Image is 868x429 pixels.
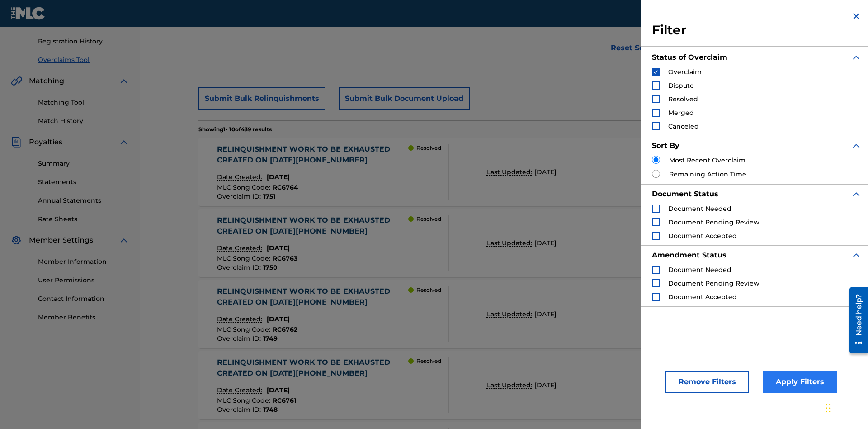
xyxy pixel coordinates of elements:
strong: Amendment Status [652,251,726,259]
img: expand [851,250,862,261]
label: Most Recent Overclaim [669,156,745,165]
a: RELINQUISHMENT WORK TO BE EXHAUSTED CREATED ON [DATE][PHONE_NUMBER]Date Created:[DATE]MLC Song Co... [198,138,810,206]
img: close [851,11,862,22]
a: Statements [38,177,129,187]
span: MLC Song Code : [217,183,273,191]
span: RC6761 [273,396,296,405]
img: checkbox [653,69,659,75]
img: Royalties [11,137,22,148]
span: Resolved [668,95,698,103]
span: [DATE] [267,386,290,394]
span: Overclaim ID : [217,334,263,343]
a: Member Information [38,257,129,267]
span: Matching [29,76,64,86]
span: [DATE] [267,315,290,323]
a: Registration History [38,37,129,46]
span: Document Pending Review [668,279,759,287]
a: Matching Tool [38,98,129,107]
span: [DATE] [534,239,557,247]
button: Submit Bulk Relinquishments [198,87,325,110]
a: Summary [38,159,129,168]
a: RELINQUISHMENT WORK TO BE EXHAUSTED CREATED ON [DATE][PHONE_NUMBER]Date Created:[DATE]MLC Song Co... [198,280,810,348]
span: Document Accepted [668,293,737,301]
span: [DATE] [267,173,290,181]
button: Remove Filters [665,371,749,393]
p: Date Created: [217,172,264,182]
span: 1748 [263,405,278,414]
a: Annual Statements [38,196,129,205]
span: Dispute [668,81,694,90]
strong: Status of Overclaim [652,53,727,62]
div: RELINQUISHMENT WORK TO BE EXHAUSTED CREATED ON [DATE][PHONE_NUMBER] [217,357,409,379]
p: Date Created: [217,243,264,253]
span: Document Needed [668,205,731,213]
span: 1750 [263,263,278,272]
span: RC6764 [273,183,298,191]
span: Overclaim ID : [217,192,263,200]
span: [DATE] [534,168,557,176]
a: Contact Information [38,294,129,304]
span: Document Pending Review [668,218,759,226]
h3: Filter [652,22,862,38]
span: Document Needed [668,266,731,274]
span: Document Accepted [668,232,737,240]
span: Overclaim ID : [217,263,263,272]
img: expand [851,52,862,63]
img: expand [118,235,129,246]
span: [DATE] [267,244,290,252]
p: Resolved [416,286,441,294]
span: Canceled [668,122,699,130]
p: Last Updated: [487,310,534,319]
span: Overclaim [668,68,702,76]
p: Resolved [416,357,441,365]
iframe: Resource Center [843,284,868,358]
p: Date Created: [217,315,264,324]
span: Overclaim ID : [217,405,263,414]
a: RELINQUISHMENT WORK TO BE EXHAUSTED CREATED ON [DATE][PHONE_NUMBER]Date Created:[DATE]MLC Song Co... [198,351,810,419]
div: RELINQUISHMENT WORK TO BE EXHAUSTED CREATED ON [DATE][PHONE_NUMBER] [217,286,409,308]
div: RELINQUISHMENT WORK TO BE EXHAUSTED CREATED ON [DATE][PHONE_NUMBER] [217,144,409,166]
p: Date Created: [217,386,264,395]
img: MLC Logo [11,7,46,20]
span: Merged [668,109,694,117]
button: Submit Bulk Document Upload [339,87,470,110]
p: Resolved [416,144,441,152]
a: User Permissions [38,276,129,285]
a: Match History [38,116,129,126]
img: expand [118,137,129,148]
div: Drag [826,395,831,422]
img: expand [851,140,862,151]
img: expand [851,189,862,200]
span: [DATE] [534,381,557,389]
label: Remaining Action Time [669,170,746,179]
img: Matching [11,76,22,86]
span: Member Settings [29,235,93,246]
span: MLC Song Code : [217,254,273,262]
p: Last Updated: [487,167,534,177]
span: 1751 [263,192,275,200]
span: Royalties [29,137,62,148]
iframe: Chat Widget [823,386,868,429]
strong: Document Status [652,190,718,198]
span: RC6763 [273,254,297,262]
span: MLC Song Code : [217,396,273,405]
a: RELINQUISHMENT WORK TO BE EXHAUSTED CREATED ON [DATE][PHONE_NUMBER]Date Created:[DATE]MLC Song Co... [198,209,810,277]
div: RELINQUISHMENT WORK TO BE EXHAUSTED CREATED ON [DATE][PHONE_NUMBER] [217,215,409,237]
a: Overclaims Tool [38,55,129,65]
button: Apply Filters [763,371,837,393]
p: Last Updated: [487,238,534,248]
strong: Sort By [652,141,679,150]
a: Rate Sheets [38,214,129,224]
a: Reset Search [606,38,665,58]
p: Last Updated: [487,381,534,390]
p: Resolved [416,215,441,223]
p: Showing 1 - 10 of 439 results [198,125,272,133]
img: expand [118,76,129,86]
span: RC6762 [273,325,297,334]
form: Search Form [198,2,810,66]
span: MLC Song Code : [217,325,273,334]
span: 1749 [263,334,278,343]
